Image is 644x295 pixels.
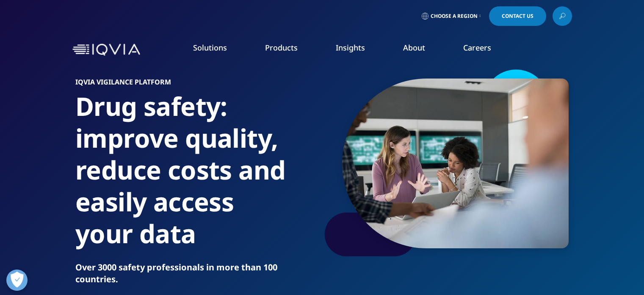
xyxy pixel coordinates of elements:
h4: Over 3000 safety professionals in more than 100 countries. [75,261,319,285]
a: Products [265,42,298,53]
span: Contact Us [502,14,533,19]
a: Insights [336,42,365,53]
a: Solutions [193,42,227,53]
img: 235_collaboration-meeting.jpg [342,79,569,248]
button: Open Preferences [6,270,28,291]
h1: Drug safety: improve quality, reduce costs and easily access your data [75,90,319,261]
span: Choose a Region [431,13,478,20]
a: Contact Us [489,6,546,26]
a: Careers [463,42,491,53]
a: About [403,42,425,53]
h6: IQVIA Vigilance PLATFORM [75,79,319,90]
nav: Primary [144,30,572,70]
img: IQVIA Healthcare Information Technology and Pharma Clinical Research Company [72,44,140,56]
